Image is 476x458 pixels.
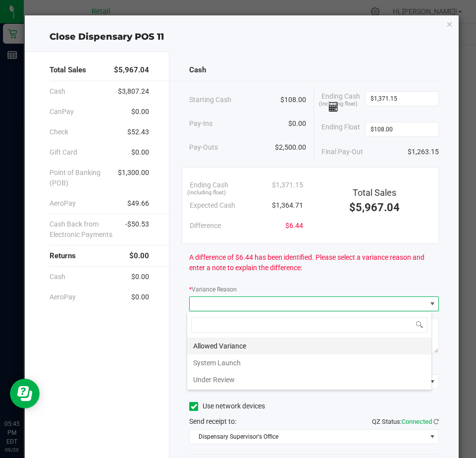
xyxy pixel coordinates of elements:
span: $1,371.15 [272,180,303,190]
span: Check [50,127,68,137]
span: AeroPay [50,292,76,302]
span: $1,263.15 [408,147,439,157]
span: $1,364.71 [272,200,303,211]
div: Close Dispensary POS 11 [25,30,459,44]
span: $3,807.24 [118,86,149,97]
span: Pay-Outs [189,142,218,153]
span: $5,967.04 [114,64,149,76]
span: Expected Cash [190,200,235,211]
span: $0.00 [288,118,306,129]
span: Total Sales [353,187,396,198]
span: $0.00 [131,107,149,117]
div: Returns [50,245,149,267]
span: Cash [50,272,65,282]
span: Pay-Ins [189,118,212,129]
label: Variance Reason [189,285,237,294]
span: A difference of $6.44 has been identified. Please select a variance reason and enter a note to ex... [189,252,439,273]
span: $49.66 [127,198,149,209]
span: $0.00 [131,292,149,302]
li: Under Review [187,371,431,388]
span: (including float) [319,100,358,109]
span: QZ Status: [372,418,439,425]
span: Starting Cash [189,95,231,105]
span: $2,500.00 [275,142,306,153]
span: $0.00 [131,147,149,158]
span: Send receipt to: [189,417,236,425]
span: Cash [189,64,206,76]
span: Ending Float [321,122,360,137]
span: AeroPay [50,198,76,209]
label: Use network devices [189,401,265,411]
span: Cash [50,86,65,97]
span: Difference [190,221,221,231]
span: $1,300.00 [118,168,149,188]
span: Gift Card [50,147,77,158]
span: Dispensary Supervisor's Office [190,430,426,444]
span: Point of Banking (POB) [50,168,118,188]
span: Connected [402,418,432,425]
span: Ending Cash [190,180,228,190]
span: Cash Back from Electronic Payments [50,219,125,240]
span: $6.44 [285,221,303,231]
span: Final Pay-Out [321,147,363,157]
span: $5,967.04 [349,201,400,214]
span: (including float) [187,189,226,197]
span: -$50.53 [125,219,149,240]
li: Allowed Variance [187,338,431,354]
span: $108.00 [280,95,306,105]
span: $52.43 [127,127,149,137]
iframe: Resource center [10,379,40,408]
span: CanPay [50,107,74,117]
span: $0.00 [131,272,149,282]
span: Total Sales [50,64,86,76]
span: $0.00 [129,250,149,262]
li: System Launch [187,354,431,371]
span: Ending Cash [321,91,365,112]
